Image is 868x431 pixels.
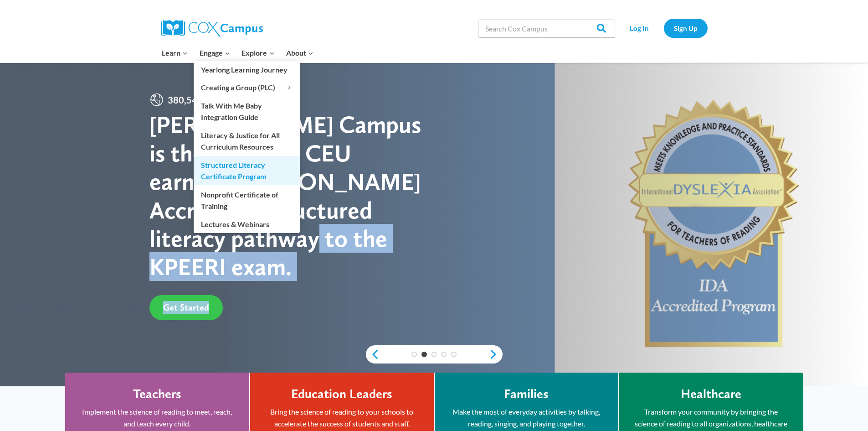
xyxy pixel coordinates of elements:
button: Child menu of Engage [194,43,236,62]
p: Implement the science of reading to meet, reach, and teach every child. [79,406,236,429]
button: Child menu of Learn [156,43,194,62]
a: Lectures & Webinars [194,215,300,233]
a: Talk With Me Baby Integration Guide [194,97,300,126]
a: Structured Literacy Certificate Program [194,156,300,185]
p: Bring the science of reading to your schools to accelerate the success of students and staff. [264,406,420,429]
img: Cox Campus [161,20,263,36]
h4: Education Leaders [291,386,392,402]
div: [PERSON_NAME] Campus is the only free CEU earning, [PERSON_NAME] Accredited structured literacy p... [149,110,434,281]
a: Log In [620,19,659,37]
a: Sign Up [664,19,708,37]
h4: Families [504,386,549,402]
p: Make the most of everyday activities by talking, reading, singing, and playing together. [448,406,605,429]
nav: Primary Navigation [156,43,319,62]
h4: Healthcare [681,386,741,402]
nav: Secondary Navigation [620,19,708,37]
input: Search Cox Campus [478,19,615,37]
a: Nonprofit Certificate of Training [194,186,300,215]
a: Get Started [149,295,223,320]
a: Yearlong Learning Journey [194,61,300,78]
button: Child menu of Creating a Group (PLC) [194,79,300,96]
button: Child menu of About [280,43,319,62]
button: Child menu of Explore [236,43,281,62]
h4: Teachers [133,386,181,402]
span: 380,544 Members [164,93,247,107]
span: Get Started [163,302,209,313]
a: Literacy & Justice for All Curriculum Resources [194,126,300,156]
